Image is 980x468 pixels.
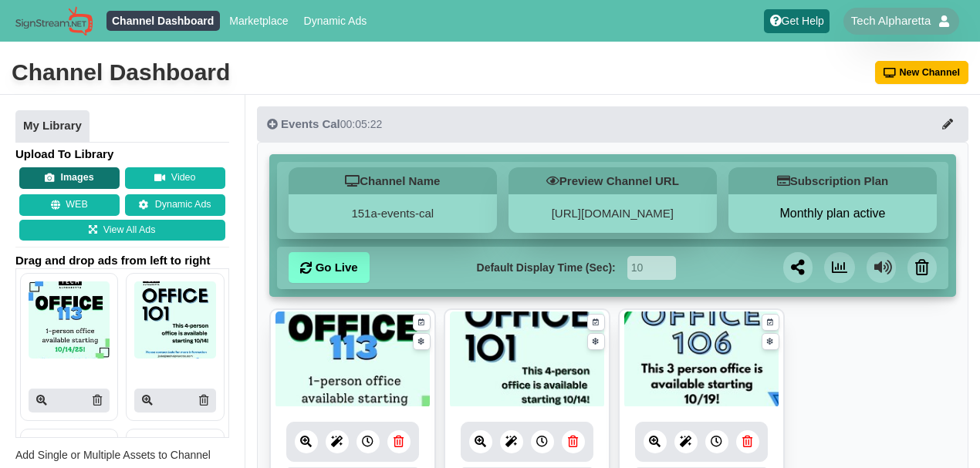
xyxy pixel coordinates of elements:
[19,167,120,189] button: Images
[125,167,225,189] button: Video
[15,146,229,162] h4: Upload To Library
[12,57,230,88] div: Channel Dashboard
[509,167,717,194] h5: Preview Channel URL
[267,116,382,132] div: 00:05:22
[477,260,616,276] label: Default Display Time (Sec):
[257,106,968,142] button: Events Cal00:05:22
[289,194,497,233] div: 151a-events-cal
[715,301,980,468] iframe: Chat Widget
[106,11,220,31] a: Channel Dashboard
[29,281,110,359] img: P250x250 image processing20250924 1793698 8o04i5
[134,281,215,359] img: P250x250 image processing20250924 1793698 h5s1qm
[15,110,90,143] a: My Library
[764,9,830,33] a: Get Help
[289,252,370,283] a: Go Live
[224,11,294,31] a: Marketplace
[627,256,676,280] input: Seconds
[728,167,937,194] h5: Subscription Plan
[281,117,340,130] span: Events Cal
[275,311,430,408] img: 69.957 kb
[19,220,225,241] a: View All Ads
[875,61,969,84] button: New Channel
[851,13,931,29] span: Tech Alpharetta
[298,11,373,31] a: Dynamic Ads
[15,253,229,268] span: Drag and drop ads from left to right
[289,167,497,194] h5: Channel Name
[19,194,120,216] button: WEB
[15,449,211,461] span: Add Single or Multiple Assets to Channel
[450,311,604,408] img: 84.947 kb
[624,311,779,408] img: 77.262 kb
[728,206,937,221] button: Monthly plan active
[125,194,225,216] a: Dynamic Ads
[15,6,93,36] img: Sign Stream.NET
[552,207,674,220] a: [URL][DOMAIN_NAME]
